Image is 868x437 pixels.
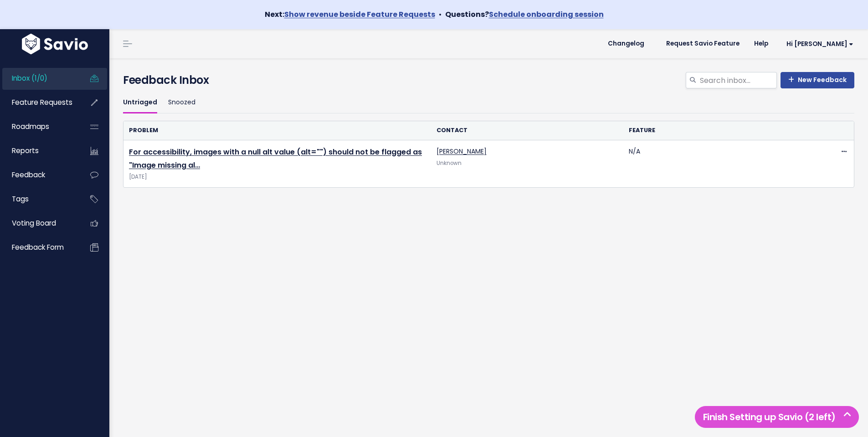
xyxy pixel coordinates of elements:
[12,122,49,131] span: Roadmaps
[437,147,487,156] a: [PERSON_NAME]
[12,194,29,204] span: Tags
[129,172,426,182] span: [DATE]
[437,159,462,167] span: Unknown
[12,146,39,155] span: Reports
[123,72,854,88] h4: Feedback Inbox
[781,72,854,88] a: New Feedback
[20,34,90,54] img: logo-white.9d6f32f41409.svg
[786,41,853,47] span: Hi [PERSON_NAME]
[12,98,72,107] span: Feature Requests
[129,147,422,170] a: For accessibility, images with a null alt value (alt="") should not be flagged as "Image missing al…
[123,92,854,113] ul: Filter feature requests
[2,213,76,234] a: Voting Board
[2,140,76,161] a: Reports
[439,9,442,20] span: •
[659,37,747,51] a: Request Savio Feature
[699,72,777,88] input: Search inbox...
[2,165,76,185] a: Feedback
[284,9,435,20] a: Show revenue beside Feature Requests
[776,37,861,51] a: Hi [PERSON_NAME]
[123,121,431,140] th: Problem
[623,121,816,140] th: Feature
[747,37,776,51] a: Help
[489,9,604,20] a: Schedule onboarding session
[623,140,816,188] td: N/A
[699,410,855,424] h5: Finish Setting up Savio (2 left)
[2,68,76,89] a: Inbox (1/0)
[12,73,47,83] span: Inbox (1/0)
[12,242,64,252] span: Feedback form
[12,170,45,180] span: Feedback
[168,92,195,113] a: Snoozed
[123,92,157,113] a: Untriaged
[2,92,76,113] a: Feature Requests
[2,189,76,210] a: Tags
[445,9,604,20] strong: Questions?
[2,116,76,137] a: Roadmaps
[12,218,56,228] span: Voting Board
[431,121,623,140] th: Contact
[608,41,644,47] span: Changelog
[2,237,76,258] a: Feedback form
[265,9,435,20] strong: Next:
